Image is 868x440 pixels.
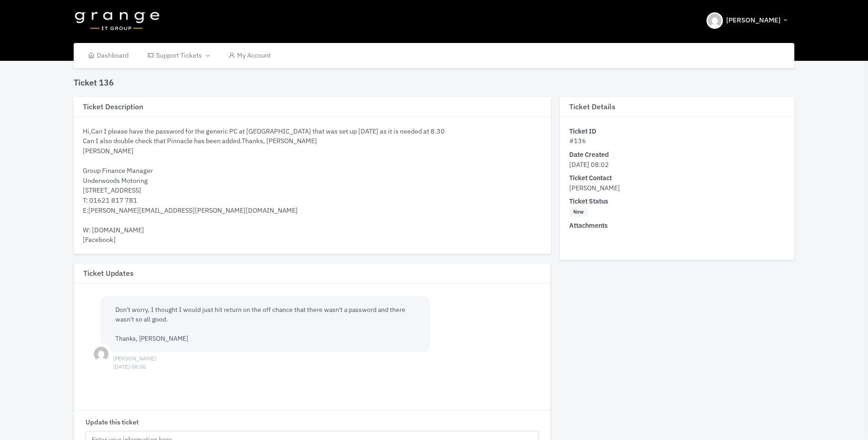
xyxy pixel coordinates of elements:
[701,5,794,37] button: [PERSON_NAME]
[78,43,138,68] a: Dashboard
[83,126,542,255] div: Hi,Can I please have the password for the generic PC at [GEOGRAPHIC_DATA] that was set up [DATE] ...
[569,160,609,169] span: [DATE] 08:02
[113,354,156,363] span: [PERSON_NAME] [DATE] 08:06
[86,417,139,427] label: Update this ticket
[569,136,586,145] span: #136
[706,12,723,29] img: Header Avatar
[115,306,405,343] span: Don't worry, I thought I would just hit return on the off chance that there wasn't a password and...
[219,43,280,68] a: My Account
[83,235,116,254] : [Facebook]
[74,97,551,117] h3: Ticket Description
[569,183,620,192] span: [PERSON_NAME]
[569,207,588,217] span: New
[83,215,542,254] div: W: [DOMAIN_NAME]
[569,220,785,231] dt: Attachments
[569,196,785,206] dt: Ticket Status
[726,15,781,26] span: [PERSON_NAME]
[569,150,785,160] dt: Date Created
[569,173,785,183] dt: Ticket Contact
[138,43,218,68] a: Support Tickets
[74,78,114,88] h4: Ticket 136
[560,97,794,117] h3: Ticket Details
[569,126,785,136] dt: Ticket ID
[74,263,551,284] h3: Ticket Updates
